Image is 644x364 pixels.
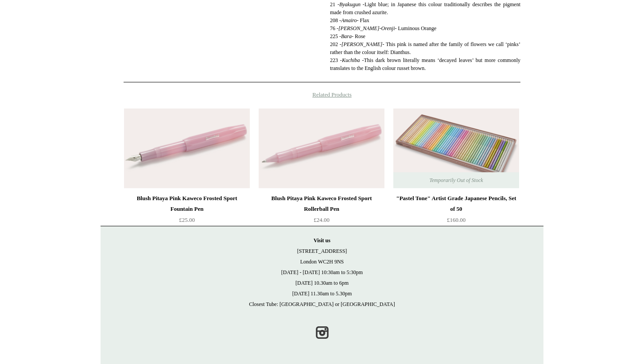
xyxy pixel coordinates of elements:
[259,108,384,188] img: Blush Pitaya Pink Kaweco Frosted Sport Rollerball Pen
[341,41,383,47] em: [PERSON_NAME]
[393,108,519,188] a: "Pastel Tone" Artist Grade Japanese Pencils, Set of 50 "Pastel Tone" Artist Grade Japanese Pencil...
[341,17,357,23] em: Amairo
[447,217,466,223] span: £160.00
[124,108,250,188] a: Blush Pitaya Pink Kaweco Frosted Sport Fountain Pen Blush Pitaya Pink Kaweco Frosted Sport Founta...
[259,108,384,188] a: Blush Pitaya Pink Kaweco Frosted Sport Rollerball Pen Blush Pitaya Pink Kaweco Frosted Sport Roll...
[341,33,352,39] em: Bara
[312,323,332,342] a: Instagram
[393,193,519,229] a: "Pastel Tone" Artist Grade Japanese Pencils, Set of 50 £160.00
[259,193,384,229] a: Blush Pitaya Pink Kaweco Frosted Sport Rollerball Pen £24.00
[393,108,519,188] img: "Pastel Tone" Artist Grade Japanese Pencils, Set of 50
[124,193,250,229] a: Blush Pitaya Pink Kaweco Frosted Sport Fountain Pen £25.00
[338,25,395,31] em: [PERSON_NAME]-Orenji
[314,237,330,244] strong: Visit us
[109,235,535,310] p: [STREET_ADDRESS] London WC2H 9NS [DATE] - [DATE] 10:30am to 5:30pm [DATE] 10.30am to 6pm [DATE] 1...
[339,1,365,8] em: Byakugun -
[101,91,543,98] h4: Related Products
[261,193,382,214] div: Blush Pitaya Pink Kaweco Frosted Sport Rollerball Pen
[314,217,330,223] span: £24.00
[126,193,248,214] div: Blush Pitaya Pink Kaweco Frosted Sport Fountain Pen
[420,172,492,188] span: Temporarily Out of Stock
[342,57,364,63] em: Kuchiba -
[124,108,250,188] img: Blush Pitaya Pink Kaweco Frosted Sport Fountain Pen
[396,193,517,214] div: "Pastel Tone" Artist Grade Japanese Pencils, Set of 50
[179,217,195,223] span: £25.00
